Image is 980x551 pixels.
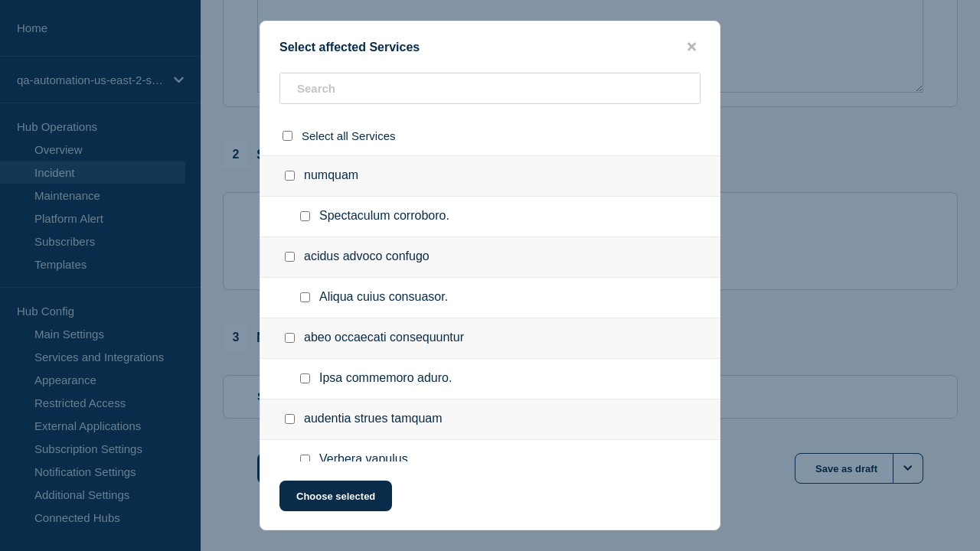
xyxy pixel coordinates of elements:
input: Spectaculum corroboro. checkbox [300,211,310,221]
div: Select affected Services [260,40,720,54]
div: acidus advoco confugo [260,237,720,278]
input: Aliqua cuius consuasor. checkbox [300,292,310,302]
div: numquam [260,155,720,197]
div: audentia strues tamquam [260,399,720,440]
input: abeo occaecati consequuntur checkbox [285,333,295,343]
input: numquam checkbox [285,171,295,181]
input: Search [279,73,701,104]
input: audentia strues tamquam checkbox [285,414,295,424]
span: Aliqua cuius consuasor. [319,290,448,305]
input: acidus advoco confugo checkbox [285,252,295,262]
button: Choose selected [279,481,392,511]
span: Select all Services [302,129,396,142]
div: abeo occaecati consequuntur [260,318,720,359]
span: Ipsa commemoro aduro. [319,371,452,386]
button: close button [683,40,701,54]
input: Verbera vapulus. checkbox [300,455,310,465]
span: Spectaculum corroboro. [319,209,449,224]
input: select all checkbox [283,131,292,141]
input: Ipsa commemoro aduro. checkbox [300,373,310,383]
span: Verbera vapulus. [319,452,411,468]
